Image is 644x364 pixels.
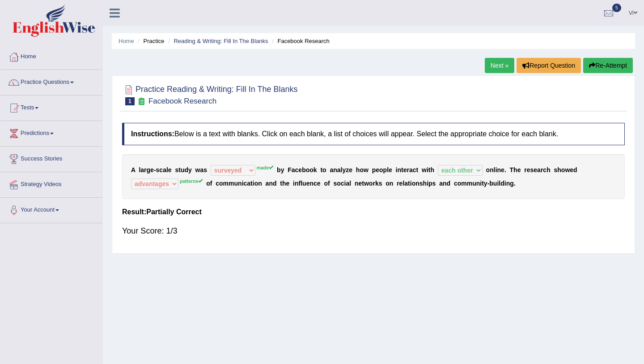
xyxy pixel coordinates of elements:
[247,180,250,187] b: a
[504,180,506,187] b: i
[612,4,621,12] span: 5
[402,180,404,187] b: l
[324,180,328,187] b: o
[472,180,476,187] b: u
[280,180,282,187] b: t
[223,180,229,187] b: m
[504,166,506,173] b: .
[0,172,102,195] a: Strategy Videos
[0,121,102,143] a: Predictions
[458,180,462,187] b: o
[309,166,314,173] b: o
[168,166,172,173] b: e
[314,166,317,173] b: k
[346,166,349,173] b: z
[119,38,134,44] a: Home
[273,180,277,187] b: d
[583,58,633,73] button: Re-Attempt
[557,166,561,173] b: h
[333,166,337,173] b: n
[428,166,431,173] b: t
[428,180,432,187] b: p
[216,180,219,187] b: c
[144,166,146,173] b: r
[514,180,516,187] b: .
[489,180,493,187] b: b
[398,166,402,173] b: n
[396,166,398,173] b: i
[342,166,346,173] b: y
[349,180,351,187] b: l
[537,166,541,173] b: a
[454,180,458,187] b: c
[0,44,102,67] a: Home
[147,166,151,173] b: g
[510,180,514,187] b: g
[506,180,510,187] b: n
[322,166,326,173] b: o
[139,166,140,173] b: l
[427,180,428,187] b: i
[485,58,514,73] a: Next »
[258,180,262,187] b: n
[390,180,394,187] b: n
[480,180,482,187] b: i
[422,166,427,173] b: w
[369,180,373,187] b: o
[364,180,369,187] b: w
[180,178,203,184] sup: patterns
[282,180,286,187] b: h
[500,180,504,187] b: d
[379,180,382,187] b: s
[530,166,534,173] b: s
[250,180,253,187] b: t
[306,180,310,187] b: e
[543,166,547,173] b: c
[330,166,333,173] b: a
[175,166,178,173] b: s
[419,180,423,187] b: s
[154,166,156,173] b: -
[0,198,102,220] a: Your Account
[376,166,379,173] b: e
[496,166,497,173] b: i
[364,166,369,173] b: w
[412,180,416,187] b: o
[541,166,543,173] b: r
[403,166,407,173] b: e
[195,166,200,173] b: w
[486,166,490,173] b: o
[554,166,557,173] b: s
[137,97,146,106] small: Exam occurring question
[0,147,102,169] a: Success Stories
[174,38,268,44] a: Reading & Writing: Fill In The Blanks
[561,166,565,173] b: o
[359,180,362,187] b: e
[573,166,577,173] b: d
[513,166,517,173] b: h
[415,180,419,187] b: n
[493,180,497,187] b: u
[0,70,102,92] a: Practice Questions
[140,166,144,173] b: a
[122,208,625,216] h4: Result:
[410,180,412,187] b: i
[281,166,284,173] b: y
[131,166,136,173] b: A
[253,180,254,187] b: i
[166,166,168,173] b: l
[487,180,490,187] b: -
[293,180,295,187] b: i
[467,180,472,187] b: m
[125,97,135,105] span: 1
[203,166,207,173] b: s
[407,166,409,173] b: r
[181,166,185,173] b: u
[269,180,273,187] b: n
[299,180,301,187] b: f
[524,166,526,173] b: r
[416,166,419,173] b: t
[254,180,258,187] b: o
[219,180,223,187] b: o
[122,220,625,242] div: Your Score: 1/3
